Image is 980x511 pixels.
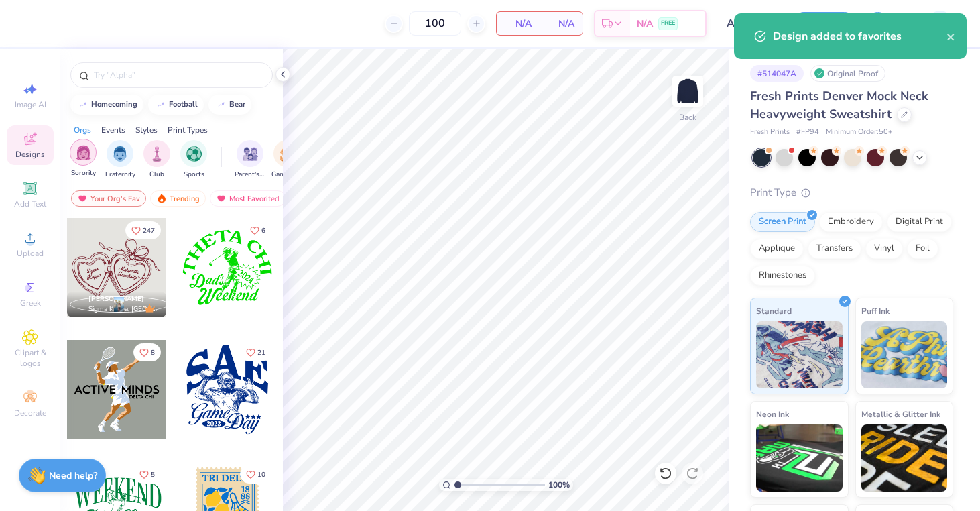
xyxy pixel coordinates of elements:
[105,140,135,180] button: filter button
[101,124,125,136] div: Events
[20,298,41,308] span: Greek
[750,127,790,138] span: Fresh Prints
[156,194,167,203] img: trending.gif
[216,194,227,203] img: most_fav.gif
[280,146,295,162] img: Game Day Image
[105,140,135,180] div: filter for Fraternity
[810,65,885,82] div: Original Proof
[229,101,245,108] div: bear
[71,190,146,207] div: Your Org's Fav
[756,304,792,318] span: Standard
[15,99,46,110] span: Image AI
[74,124,91,136] div: Orgs
[77,194,88,203] img: most_fav.gif
[244,221,271,239] button: Like
[861,304,890,318] span: Puff Ink
[750,65,804,82] div: # 514047A
[105,170,135,180] span: Fraternity
[796,127,819,138] span: # FP94
[773,28,946,44] div: Design added to favorites
[240,465,271,484] button: Like
[15,149,45,160] span: Designs
[125,221,161,239] button: Like
[257,471,265,478] span: 10
[70,140,97,180] button: filter button
[826,127,893,138] span: Minimum Order: 50 +
[49,469,97,482] strong: Need help?
[674,78,701,105] img: Back
[750,212,815,232] div: Screen Print
[235,170,265,180] span: Parent's Weekend
[135,124,158,136] div: Styles
[679,111,696,123] div: Back
[71,168,96,178] span: Sorority
[861,424,948,492] img: Metallic & Glitter Ink
[150,190,206,207] div: Trending
[257,349,265,356] span: 21
[808,239,861,259] div: Transfers
[93,68,264,82] input: Try "Alpha"
[91,101,137,108] div: homecoming
[235,140,265,180] button: filter button
[14,408,46,418] span: Decorate
[156,101,166,109] img: trend_line.gif
[184,170,204,180] span: Sports
[756,321,843,388] img: Standard
[271,140,302,180] div: filter for Game Day
[907,239,938,259] div: Foil
[548,479,570,491] span: 100 %
[216,101,227,109] img: trend_line.gif
[143,227,155,234] span: 247
[180,140,207,180] button: filter button
[88,294,144,304] span: [PERSON_NAME]
[750,185,953,201] div: Print Type
[861,407,940,421] span: Metallic & Glitter Ink
[750,88,928,122] span: Fresh Prints Denver Mock Neck Heavyweight Sweatshirt
[148,95,204,115] button: football
[17,248,44,259] span: Upload
[78,101,88,109] img: trend_line.gif
[271,170,302,180] span: Game Day
[240,343,271,361] button: Like
[7,347,54,369] span: Clipart & logos
[149,170,164,180] span: Club
[661,19,675,28] span: FREE
[819,212,883,232] div: Embroidery
[750,239,804,259] div: Applique
[88,304,161,315] span: Sigma Kappa, [GEOGRAPHIC_DATA]
[113,146,127,162] img: Fraternity Image
[243,146,258,162] img: Parent's Weekend Image
[208,95,251,115] button: bear
[865,239,903,259] div: Vinyl
[76,145,91,160] img: Sorority Image
[235,140,265,180] div: filter for Parent's Weekend
[271,140,302,180] button: filter button
[168,124,208,136] div: Print Types
[186,146,202,162] img: Sports Image
[637,17,653,31] span: N/A
[750,266,815,286] div: Rhinestones
[548,17,574,31] span: N/A
[756,407,789,421] span: Neon Ink
[70,139,97,178] div: filter for Sorority
[210,190,286,207] div: Most Favorited
[756,424,843,492] img: Neon Ink
[143,140,170,180] div: filter for Club
[505,17,532,31] span: N/A
[887,212,952,232] div: Digital Print
[946,28,956,44] button: close
[861,321,948,388] img: Puff Ink
[180,140,207,180] div: filter for Sports
[133,343,161,361] button: Like
[717,10,782,37] input: Untitled Design
[169,101,198,108] div: football
[151,471,155,478] span: 5
[409,11,461,36] input: – –
[133,465,161,484] button: Like
[151,349,155,356] span: 8
[261,227,265,234] span: 6
[143,140,170,180] button: filter button
[149,146,164,162] img: Club Image
[70,95,143,115] button: homecoming
[14,198,46,209] span: Add Text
